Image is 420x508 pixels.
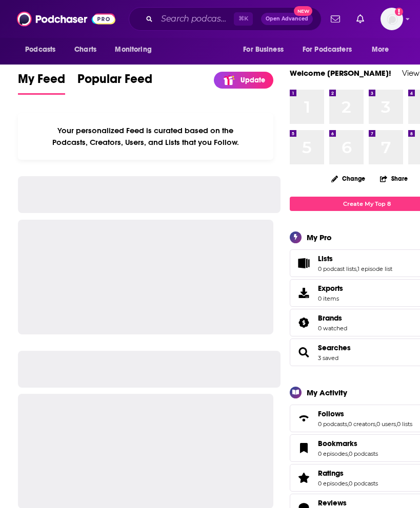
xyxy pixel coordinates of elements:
[318,450,348,457] a: 0 episodes
[307,388,347,397] div: My Activity
[318,480,348,487] a: 0 episodes
[318,439,378,448] a: Bookmarks
[381,8,403,30] button: Show profile menu
[318,420,347,428] a: 0 podcasts
[325,172,371,185] button: Change
[318,284,343,293] span: Exports
[318,313,347,323] a: Brands
[349,480,378,487] a: 0 podcasts
[379,168,408,188] button: Share
[293,441,314,455] a: Bookmarks
[77,71,152,95] a: Popular Feed
[318,469,344,478] span: Ratings
[25,43,55,57] span: Podcasts
[293,315,314,330] a: Brands
[348,420,375,428] a: 0 creators
[318,313,342,323] span: Brands
[356,265,357,272] span: ,
[294,6,312,16] span: New
[18,71,65,93] span: My Feed
[375,420,376,428] span: ,
[395,8,403,16] svg: Add a profile image
[381,8,403,30] img: User Profile
[352,10,368,28] a: Show notifications dropdown
[243,43,284,57] span: For Business
[77,71,152,93] span: Popular Feed
[347,420,348,428] span: ,
[266,16,308,22] span: Open Advanced
[261,13,313,25] button: Open AdvancedNew
[108,40,165,59] button: open menu
[318,409,412,418] a: Follows
[318,498,347,507] span: Reviews
[318,354,338,362] a: 3 saved
[293,345,314,359] a: Searches
[396,420,397,428] span: ,
[318,325,347,332] a: 0 watched
[318,265,356,272] a: 0 podcast lists
[318,254,333,263] span: Lists
[18,71,65,95] a: My Feed
[397,420,412,428] a: 0 lists
[372,43,389,57] span: More
[17,9,115,29] img: Podchaser - Follow, Share and Rate Podcasts
[74,43,96,57] span: Charts
[318,469,378,478] a: Ratings
[327,10,344,28] a: Show notifications dropdown
[296,40,367,59] button: open menu
[318,295,343,302] span: 0 items
[214,72,273,89] a: Update
[293,411,314,426] a: Follows
[115,43,151,57] span: Monitoring
[18,113,273,160] div: Your personalized Feed is curated based on the Podcasts, Creators, Users, and Lists that you Follow.
[381,8,403,30] span: Logged in as kkitamorn
[293,286,314,300] span: Exports
[293,471,314,485] a: Ratings
[348,480,349,487] span: ,
[241,76,265,84] p: Update
[157,11,234,27] input: Search podcasts, credits, & more...
[236,40,296,59] button: open menu
[348,450,349,457] span: ,
[318,343,351,352] a: Searches
[307,232,332,242] div: My Pro
[318,409,344,418] span: Follows
[129,7,322,31] div: Search podcasts, credits, & more...
[18,40,69,59] button: open menu
[357,265,392,272] a: 1 episode list
[376,420,396,428] a: 0 users
[318,498,378,507] a: Reviews
[290,68,391,78] a: Welcome [PERSON_NAME]!
[318,439,357,448] span: Bookmarks
[349,450,378,457] a: 0 podcasts
[318,254,392,263] a: Lists
[303,43,352,57] span: For Podcasters
[68,40,103,59] a: Charts
[293,256,314,270] a: Lists
[365,40,402,59] button: open menu
[234,12,253,26] span: ⌘ K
